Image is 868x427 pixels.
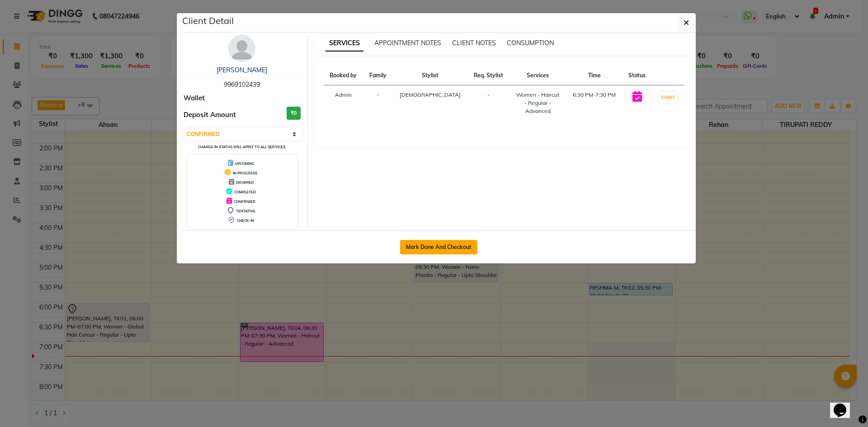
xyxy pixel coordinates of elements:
[659,92,677,103] button: START
[452,39,496,47] span: CLIENT NOTES
[184,110,236,120] span: Deposit Amount
[198,145,286,149] small: Change in status will apply to all services.
[236,209,255,213] span: TENTATIVE
[287,107,301,120] h3: ₹0
[363,66,392,85] th: Family
[507,39,554,47] span: CONSUMPTION
[237,218,254,223] span: CHECK-IN
[400,91,461,98] span: [DEMOGRAPHIC_DATA]
[234,190,256,194] span: COMPLETED
[233,171,257,175] span: IN PROGRESS
[228,35,255,62] img: avatar
[236,180,254,185] span: DROPPED
[184,93,205,103] span: Wallet
[363,85,392,121] td: -
[467,66,509,85] th: Req. Stylist
[234,199,255,204] span: CONFIRMED
[224,80,260,89] span: 9969102439
[830,391,859,418] iframe: chat widget
[467,85,509,121] td: -
[566,85,623,121] td: 6:30 PM-7:30 PM
[324,85,363,121] td: Admin
[392,66,467,85] th: Stylist
[324,66,363,85] th: Booked by
[509,66,566,85] th: Services
[182,14,234,28] h5: Client Detail
[623,66,652,85] th: Status
[235,161,255,166] span: UPCOMING
[374,39,441,47] span: APPOINTMENT NOTES
[566,66,623,85] th: Time
[515,91,561,115] div: Women - Haircut - Regular - Advanced
[325,35,363,52] span: SERVICES
[400,240,477,254] button: Mark Done And Checkout
[217,66,267,74] a: [PERSON_NAME]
